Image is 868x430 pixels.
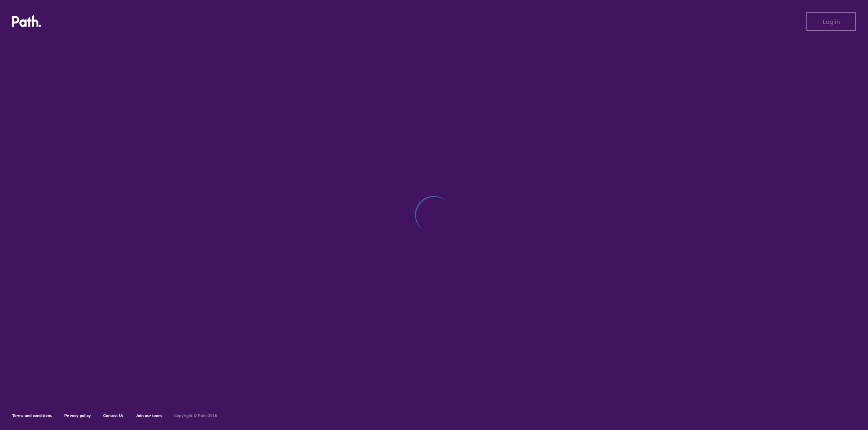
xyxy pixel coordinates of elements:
a: Contact Us [103,413,124,418]
h6: Copyright © Path 2018 [174,413,217,418]
span: Log in [823,18,840,25]
a: Terms and conditions [12,413,52,418]
a: Privacy policy [64,413,91,418]
a: Join our team [136,413,162,418]
button: Log in [806,12,856,31]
